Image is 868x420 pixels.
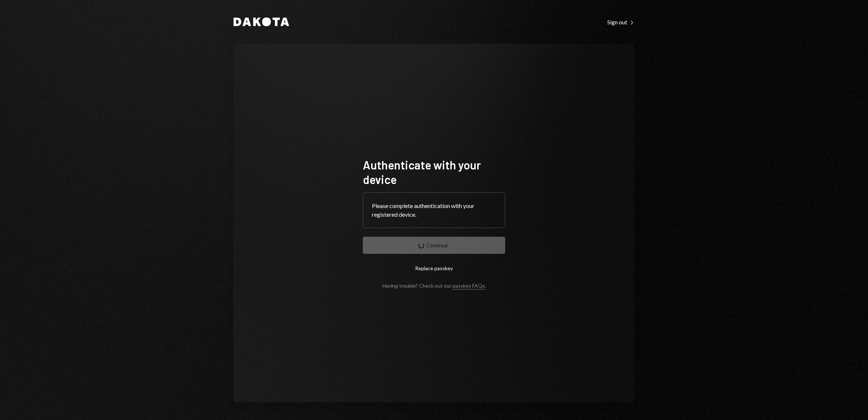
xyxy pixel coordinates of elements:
[607,18,634,26] a: Sign out
[382,283,486,289] div: Having trouble? Check out our .
[363,157,505,187] h1: Authenticate with your device
[453,283,485,289] a: passkey FAQs
[607,19,634,26] div: Sign out
[363,260,505,277] button: Replace passkey
[372,201,496,219] div: Please complete authentication with your registered device.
